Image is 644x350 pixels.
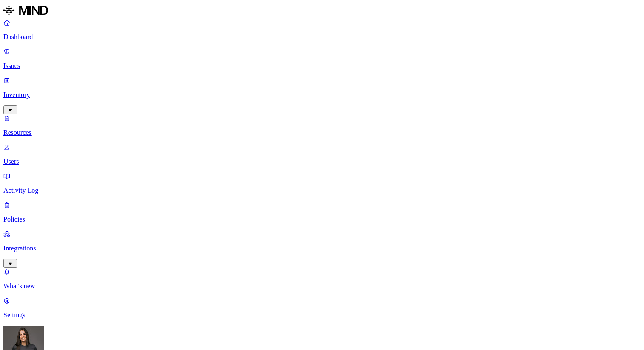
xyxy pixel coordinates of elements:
a: Integrations [3,230,641,267]
a: Activity Log [3,172,641,194]
p: Resources [3,129,641,137]
a: Resources [3,114,641,137]
a: Policies [3,201,641,223]
p: Inventory [3,91,641,99]
a: Dashboard [3,19,641,41]
p: Users [3,158,641,165]
a: MIND [3,3,641,19]
p: Integrations [3,245,641,252]
p: Issues [3,62,641,70]
p: Activity Log [3,187,641,194]
a: Inventory [3,77,641,113]
a: What's new [3,268,641,290]
p: Policies [3,216,641,223]
p: Settings [3,311,641,319]
p: Dashboard [3,33,641,41]
p: What's new [3,282,641,290]
a: Users [3,143,641,165]
a: Issues [3,48,641,70]
a: Settings [3,297,641,319]
img: MIND [3,3,48,17]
